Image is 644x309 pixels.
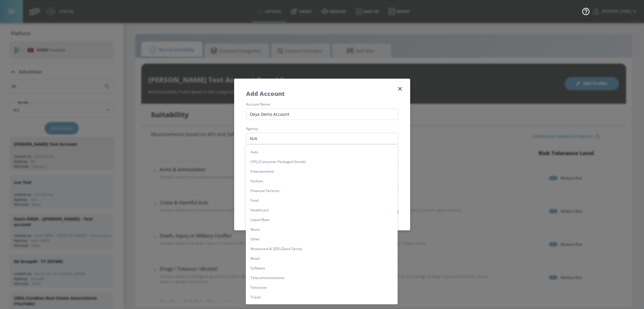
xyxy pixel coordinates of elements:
li: Music [246,225,398,234]
li: Retail [246,254,398,263]
li: Auto [246,147,398,157]
li: Television [246,283,398,292]
li: Telecommunications [246,273,398,283]
li: Entertainment [246,167,398,176]
li: Other [246,234,398,244]
li: Financial Services [246,186,398,196]
li: Travel [246,292,398,302]
li: Restaurant & QSR (Quick Serve) [246,244,398,254]
li: Software [246,263,398,273]
li: Food [246,196,398,205]
button: Open Resource Center [578,3,594,19]
li: Healthcare [246,205,398,215]
li: CPG (Consumer Packaged Goods) [246,157,398,167]
li: Liquor/Beer [246,215,398,225]
li: Fashion [246,176,398,186]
